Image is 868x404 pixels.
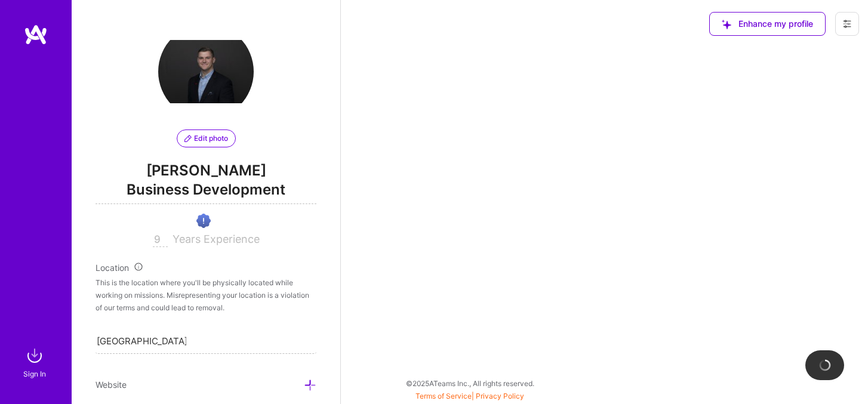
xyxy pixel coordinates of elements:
[184,133,228,144] span: Edit photo
[25,344,47,380] a: sign inSign In
[96,261,316,274] div: Location
[23,368,46,380] div: Sign In
[72,368,868,398] div: © 2025 ATeams Inc., All rights reserved.
[415,391,472,400] a: Terms of Service
[415,391,524,400] span: |
[96,276,316,314] div: This is the location where you'll be physically located while working on missions. Misrepresentin...
[177,129,236,147] button: Edit photo
[173,233,260,245] span: Years Experience
[817,357,833,373] img: loading
[24,24,48,45] img: logo
[476,391,524,400] a: Privacy Policy
[96,162,316,180] span: [PERSON_NAME]
[96,180,316,204] span: Business Development
[153,233,168,247] input: XX
[23,344,47,368] img: sign in
[184,135,192,142] i: icon PencilPurple
[158,24,254,119] img: User Avatar
[196,214,211,228] img: High Potential User
[96,380,127,390] span: Website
